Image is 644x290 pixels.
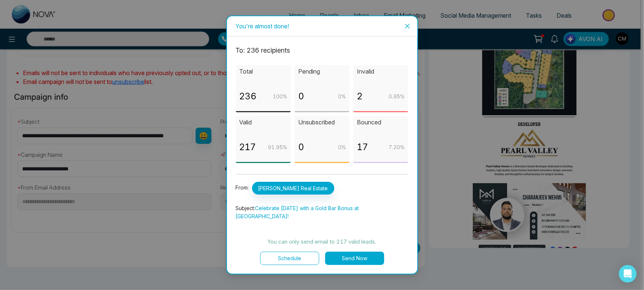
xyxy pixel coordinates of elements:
div: You're almost done! [236,22,409,30]
button: Send Now [325,252,384,265]
span: close [404,23,410,29]
p: 91.95 % [268,143,287,151]
p: From: [236,182,409,195]
p: 0 % [338,92,346,100]
p: Pending [298,67,346,76]
p: 236 [240,89,257,103]
p: To: 236 recipient s [236,45,409,56]
p: 2 [357,89,362,103]
p: Bounced [357,118,404,127]
p: 0 % [338,143,346,151]
p: Unsubscribed [298,118,346,127]
p: Total [240,67,287,76]
p: 100 % [273,92,287,100]
p: 0.85 % [389,92,404,100]
button: Schedule [260,252,319,265]
p: 0 [298,89,304,103]
span: Celebrate [DATE] with a Gold Bar Bonus at [GEOGRAPHIC_DATA]! [236,205,359,219]
p: Valid [240,118,287,127]
p: 17 [357,140,368,154]
p: 7.20 % [389,143,404,151]
span: [PERSON_NAME] Real Estate [252,182,334,195]
button: Close [397,16,417,36]
div: Open Intercom Messenger [619,265,637,283]
p: Subject: [236,204,409,220]
p: 0 [298,140,304,154]
p: 217 [240,140,256,154]
p: You can only send email to 217 valid leads. [236,237,409,246]
p: Invalid [357,67,404,76]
